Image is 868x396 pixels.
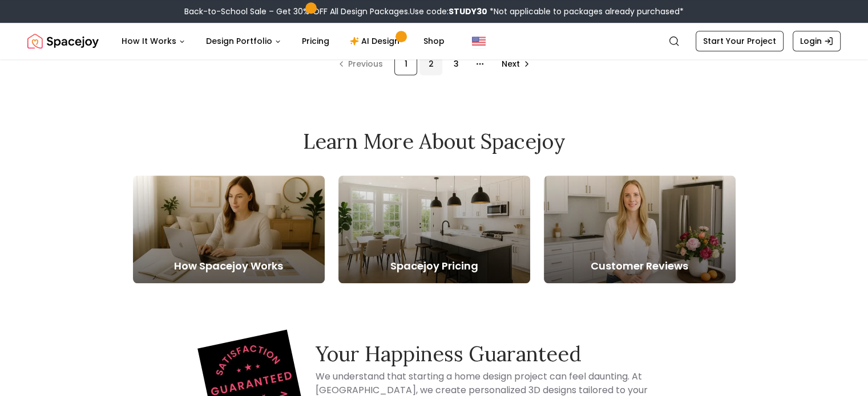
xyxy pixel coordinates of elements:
div: Go to next page [492,52,537,75]
button: Design Portfolio [197,30,290,52]
div: 2 [419,52,442,75]
nav: Global [27,23,841,59]
span: Next [502,58,520,70]
nav: Main [112,30,454,52]
a: Start Your Project [696,31,784,51]
a: AI Design [341,30,412,52]
b: STUDY30 [449,6,487,17]
h3: Your Happiness Guaranteed [316,342,663,365]
a: Shop [414,30,454,52]
div: 3 [445,52,467,75]
a: Login [793,31,841,51]
h5: Spacejoy Pricing [338,258,530,274]
a: Pricing [293,30,338,52]
a: Spacejoy [27,30,99,52]
h5: Customer Reviews [544,258,736,274]
a: Spacejoy Pricing [338,175,530,283]
h5: How Spacejoy Works [133,258,325,274]
a: Customer Reviews [544,175,736,283]
a: How Spacejoy Works [133,175,325,283]
div: 1 [394,52,417,75]
div: Back-to-School Sale – Get 30% OFF All Design Packages. [184,6,684,17]
img: United States [472,34,486,48]
span: Use code: [410,6,487,17]
button: How It Works [112,30,195,52]
span: *Not applicable to packages already purchased* [487,6,684,17]
h2: Learn More About Spacejoy [133,130,736,153]
nav: pagination [331,52,537,75]
img: Spacejoy Logo [27,30,99,52]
